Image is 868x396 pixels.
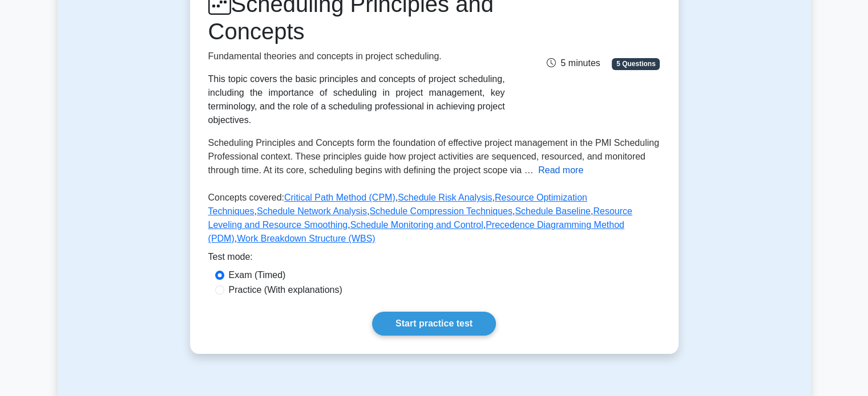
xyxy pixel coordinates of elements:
p: Fundamental theories and concepts in project scheduling. [208,50,505,63]
span: 5 minutes [547,58,600,68]
a: Schedule Monitoring and Control [350,220,483,230]
a: Schedule Network Analysis [257,206,367,216]
span: Scheduling Principles and Concepts form the foundation of effective project management in the PMI... [208,138,659,175]
p: Concepts covered: , , , , , , , , , [208,191,660,250]
label: Exam (Timed) [229,268,286,282]
a: Schedule Risk Analysis [398,193,492,202]
a: Start practice test [372,312,496,336]
a: Work Breakdown Structure (WBS) [237,234,375,243]
div: Test mode: [208,250,660,268]
button: Read more [538,164,583,177]
a: Schedule Compression Techniques [369,206,512,216]
div: This topic covers the basic principles and concepts of project scheduling, including the importan... [208,72,505,127]
a: Schedule Baseline [515,206,591,216]
span: 5 Questions [612,58,660,70]
a: Critical Path Method (CPM) [284,193,395,202]
label: Practice (With explanations) [229,283,342,297]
